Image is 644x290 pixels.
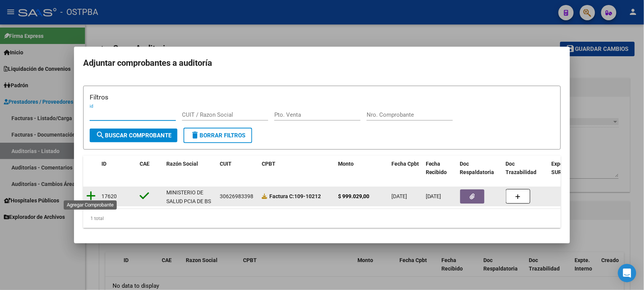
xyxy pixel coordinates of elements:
[83,56,561,70] h2: Adjuntar comprobantes a auditoría
[391,193,407,199] span: [DATE]
[335,156,388,181] datatable-header-cell: Monto
[338,161,354,167] span: Monto
[101,193,117,199] span: 17620
[269,193,321,199] strong: 109-10212
[503,156,549,181] datatable-header-cell: Doc Trazabilidad
[259,156,335,181] datatable-header-cell: CPBT
[96,132,171,139] span: Buscar Comprobante
[391,161,419,167] span: Fecha Cpbt
[549,156,591,181] datatable-header-cell: Expediente SUR Asociado
[269,193,294,199] span: Factura C:
[166,188,214,214] div: MINISTERIO DE SALUD PCIA DE BS AS
[460,161,494,176] span: Doc Respaldatoria
[166,161,198,167] span: Razón Social
[140,161,150,167] span: CAE
[90,129,177,142] button: Buscar Comprobante
[426,161,447,176] span: Fecha Recibido
[426,193,441,199] span: [DATE]
[423,156,457,181] datatable-header-cell: Fecha Recibido
[618,264,636,282] div: Open Intercom Messenger
[217,156,259,181] datatable-header-cell: CUIT
[262,161,275,167] span: CPBT
[338,193,369,199] strong: $ 999.029,00
[220,193,253,199] span: 30626983398
[137,156,163,181] datatable-header-cell: CAE
[83,209,561,228] div: 1 total
[90,92,554,102] h3: Filtros
[457,156,503,181] datatable-header-cell: Doc Respaldatoria
[388,156,423,181] datatable-header-cell: Fecha Cpbt
[184,128,252,143] button: Borrar Filtros
[190,130,200,140] mat-icon: delete
[506,161,537,176] span: Doc Trazabilidad
[163,156,217,181] datatable-header-cell: Razón Social
[96,130,105,140] mat-icon: search
[220,161,232,167] span: CUIT
[190,132,245,139] span: Borrar Filtros
[552,161,586,176] span: Expediente SUR Asociado
[101,161,106,167] span: ID
[98,156,137,181] datatable-header-cell: ID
